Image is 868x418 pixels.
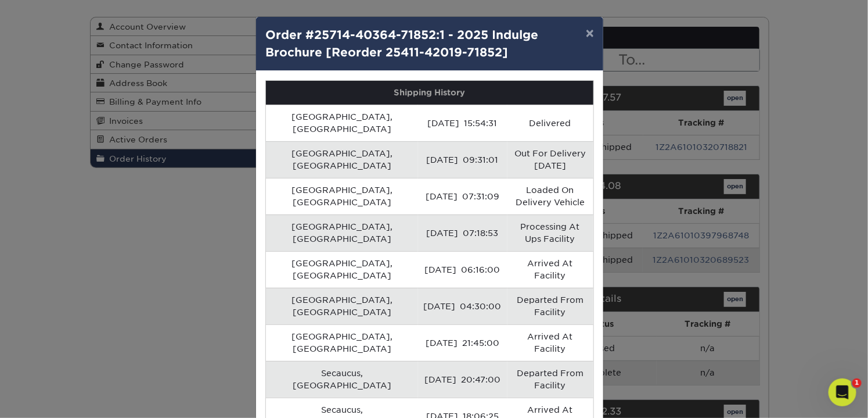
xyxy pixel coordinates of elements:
td: [DATE] 15:54:31 [418,105,507,141]
td: Processing At Ups Facility [507,215,594,251]
td: Arrived At Facility [507,251,594,288]
td: [GEOGRAPHIC_DATA], [GEOGRAPHIC_DATA] [266,324,418,361]
td: [DATE] 04:30:00 [418,288,507,324]
h4: Order #25714-40364-71852:1 - 2025 Indulge Brochure [Reorder 25411-42019-71852] [265,26,594,61]
button: × [577,17,603,49]
td: Delivered [507,105,594,141]
iframe: Intercom live chat [829,378,856,406]
td: [DATE] 09:31:01 [418,141,507,178]
td: Loaded On Delivery Vehicle [507,178,594,215]
td: Departed From Facility [507,288,594,324]
td: [DATE] 21:45:00 [418,324,507,361]
td: [DATE] 07:31:09 [418,178,507,215]
td: [GEOGRAPHIC_DATA], [GEOGRAPHIC_DATA] [266,251,418,288]
td: Out For Delivery [DATE] [507,141,594,178]
td: [DATE] 07:18:53 [418,215,507,251]
td: Secaucus, [GEOGRAPHIC_DATA] [266,361,418,398]
td: [DATE] 06:16:00 [418,251,507,288]
td: Departed From Facility [507,361,594,398]
td: [GEOGRAPHIC_DATA], [GEOGRAPHIC_DATA] [266,215,418,251]
span: 1 [852,378,862,388]
td: [GEOGRAPHIC_DATA], [GEOGRAPHIC_DATA] [266,288,418,324]
td: [GEOGRAPHIC_DATA], [GEOGRAPHIC_DATA] [266,178,418,215]
th: Shipping History [266,81,593,105]
td: [GEOGRAPHIC_DATA], [GEOGRAPHIC_DATA] [266,141,418,178]
td: Arrived At Facility [507,324,594,361]
td: [DATE] 20:47:00 [418,361,507,398]
td: [GEOGRAPHIC_DATA], [GEOGRAPHIC_DATA] [266,105,418,141]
